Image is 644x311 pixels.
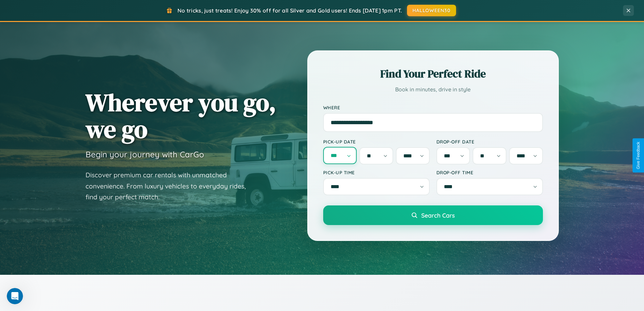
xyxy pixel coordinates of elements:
h3: Begin your journey with CarGo [86,149,204,159]
button: HALLOWEEN30 [407,5,456,16]
label: Pick-up Time [323,170,430,175]
div: Give Feedback [636,142,641,169]
span: No tricks, just treats! Enjoy 30% off for all Silver and Gold users! Ends [DATE] 1pm PT. [177,7,402,14]
button: Search Cars [323,205,543,225]
label: Drop-off Date [436,139,543,145]
h2: Find Your Perfect Ride [323,66,543,81]
h1: Wherever you go, we go [86,89,276,142]
p: Discover premium car rentals with unmatched convenience. From luxury vehicles to everyday rides, ... [86,170,255,203]
label: Pick-up Date [323,139,430,145]
label: Drop-off Time [436,170,543,175]
p: Book in minutes, drive in style [323,85,543,94]
span: Search Cars [421,212,455,219]
label: Where [323,105,543,110]
iframe: Intercom live chat [7,288,23,304]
